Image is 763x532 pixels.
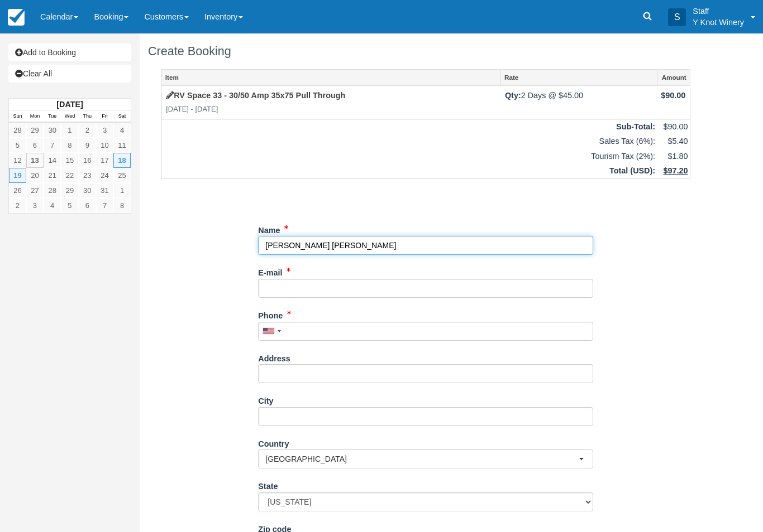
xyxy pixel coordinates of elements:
strong: Total ( ): [609,166,655,175]
a: 3 [96,123,113,138]
a: RV Space 33 - 30/50 Amp 35x75 Pull Through [166,91,345,100]
a: 6 [79,198,96,213]
a: 2 [9,198,26,213]
a: 4 [44,198,61,213]
div: S [668,8,686,26]
label: E-mail [258,263,282,279]
a: 9 [79,138,96,153]
a: 10 [96,138,113,153]
th: Fri [96,110,113,123]
a: 5 [9,138,26,153]
div: United States: +1 [259,322,284,340]
label: Phone [258,306,283,322]
a: 22 [61,168,78,183]
label: Name [258,221,280,236]
th: Sat [113,110,131,123]
a: 31 [96,183,113,198]
a: 23 [79,168,96,183]
th: Sun [9,110,26,123]
a: 15 [61,153,78,168]
u: $97.20 [663,166,688,175]
a: 1 [61,123,78,138]
label: City [258,391,273,407]
td: 2 Days @ $45.00 [501,86,657,119]
p: Y Knot Winery [693,17,744,28]
td: $90.00 [657,86,690,119]
a: 29 [26,123,44,138]
a: 8 [113,198,131,213]
a: 4 [113,123,131,138]
a: 14 [44,153,61,168]
a: Item [162,70,500,85]
a: 16 [79,153,96,168]
td: $90.00 [657,119,690,134]
a: 19 [9,168,26,183]
a: 2 [79,123,96,138]
a: 30 [44,123,61,138]
a: Rate [501,70,656,85]
td: Tourism Tax (2%): [162,149,657,164]
a: 11 [113,138,131,153]
th: Thu [79,110,96,123]
strong: Qty [505,91,521,100]
a: Clear All [8,65,131,83]
a: 3 [26,198,44,213]
a: 29 [61,183,78,198]
label: State [258,477,278,492]
a: 28 [9,123,26,138]
th: Tue [44,110,61,123]
span: USD [633,166,650,175]
a: 20 [26,168,44,183]
a: 12 [9,153,26,168]
a: 1 [113,183,131,198]
a: Add to Booking [8,43,131,61]
a: 24 [96,168,113,183]
td: $5.40 [657,134,690,149]
a: 30 [79,183,96,198]
a: 28 [44,183,61,198]
a: 7 [96,198,113,213]
label: Address [258,349,290,365]
a: 5 [61,198,78,213]
td: $1.80 [657,149,690,164]
a: 8 [61,138,78,153]
a: Amount [657,70,690,85]
a: 13 [26,153,44,168]
td: Sales Tax (6%): [162,134,657,149]
strong: Sub-Total: [616,122,655,131]
span: [GEOGRAPHIC_DATA] [265,453,579,465]
a: 7 [44,138,61,153]
a: 18 [113,153,131,168]
em: [DATE] - [DATE] [166,104,497,115]
p: Staff [693,6,744,17]
a: 21 [44,168,61,183]
th: Wed [61,110,78,123]
a: 17 [96,153,113,168]
h1: Create Booking [148,45,704,58]
th: Mon [26,110,44,123]
label: Country [258,434,289,450]
a: 6 [26,138,44,153]
a: 26 [9,183,26,198]
strong: [DATE] [56,100,83,109]
img: checkfront-main-nav-mini-logo.png [8,9,25,26]
a: 25 [113,168,131,183]
a: 27 [26,183,44,198]
button: [GEOGRAPHIC_DATA] [258,449,593,468]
